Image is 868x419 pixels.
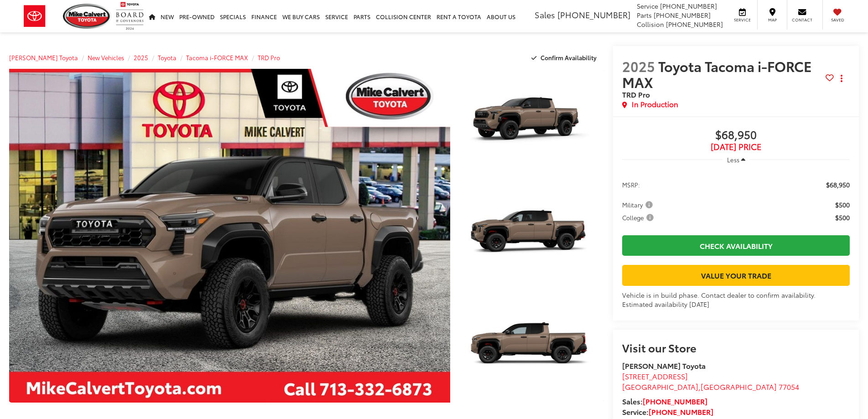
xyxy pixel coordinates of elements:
span: Sales [535,9,555,21]
button: Less [722,151,750,168]
span: [PHONE_NUMBER] [557,9,630,21]
span: Military [622,200,655,209]
div: Vehicle is in build phase. Contact dealer to confirm availability. Estimated availability [DATE] [622,290,850,309]
button: Confirm Availability [526,50,604,66]
span: $68,950 [622,129,850,142]
a: Toyota [158,53,177,62]
a: Expand Photo 0 [9,69,450,403]
span: [STREET_ADDRESS] [622,371,688,381]
a: [STREET_ADDRESS] [GEOGRAPHIC_DATA],[GEOGRAPHIC_DATA] 77054 [622,371,799,392]
button: Military [622,200,656,209]
img: 2025 Toyota Tacoma i-FORCE MAX TRD Pro [458,181,605,291]
span: [GEOGRAPHIC_DATA] [622,381,698,392]
span: Parts [637,10,652,20]
a: New Vehicles [88,53,124,62]
span: , [622,381,799,392]
strong: Service: [622,406,713,417]
span: College [622,213,655,222]
a: [PERSON_NAME] Toyota [9,53,78,62]
span: TRD Pro [622,89,650,99]
span: Service [732,17,753,23]
img: Mike Calvert Toyota [63,4,111,29]
a: Expand Photo 3 [460,295,604,403]
span: Contact [792,17,812,23]
span: In Production [632,99,678,109]
a: TRD Pro [258,53,280,62]
span: Toyota Tacoma i-FORCE MAX [622,56,812,92]
img: 2025 Toyota Tacoma i-FORCE MAX TRD Pro [458,293,605,403]
a: 2025 [134,53,148,62]
span: 2025 [622,56,655,76]
span: Service [637,1,658,10]
span: $500 [835,213,850,222]
span: [GEOGRAPHIC_DATA] [701,381,777,392]
button: College [622,213,657,222]
span: dropdown dots [841,75,842,82]
span: Map [762,17,782,23]
a: Value Your Trade [622,265,850,285]
span: Saved [827,17,847,23]
a: [PHONE_NUMBER] [643,396,707,406]
span: Confirm Availability [541,53,597,62]
a: Check Availability [622,235,850,256]
a: Expand Photo 1 [460,69,604,177]
a: [PHONE_NUMBER] [649,406,713,417]
span: $68,950 [826,180,850,189]
a: Expand Photo 2 [460,182,604,290]
strong: Sales: [622,396,707,406]
span: [PHONE_NUMBER] [654,10,711,20]
strong: [PERSON_NAME] Toyota [622,360,706,371]
h2: Visit our Store [622,341,850,353]
span: Collision [637,20,664,29]
span: Less [727,155,739,164]
span: [PHONE_NUMBER] [666,20,723,29]
span: 77054 [779,381,799,392]
button: Actions [834,71,850,87]
span: MSRP: [622,180,640,189]
a: Tacoma i-FORCE MAX [186,53,248,62]
img: 2025 Toyota Tacoma i-FORCE MAX TRD Pro [458,67,605,178]
img: 2025 Toyota Tacoma i-FORCE MAX TRD Pro [5,67,454,404]
span: $500 [835,200,850,209]
span: [PHONE_NUMBER] [660,1,717,10]
span: [DATE] PRICE [622,142,850,151]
